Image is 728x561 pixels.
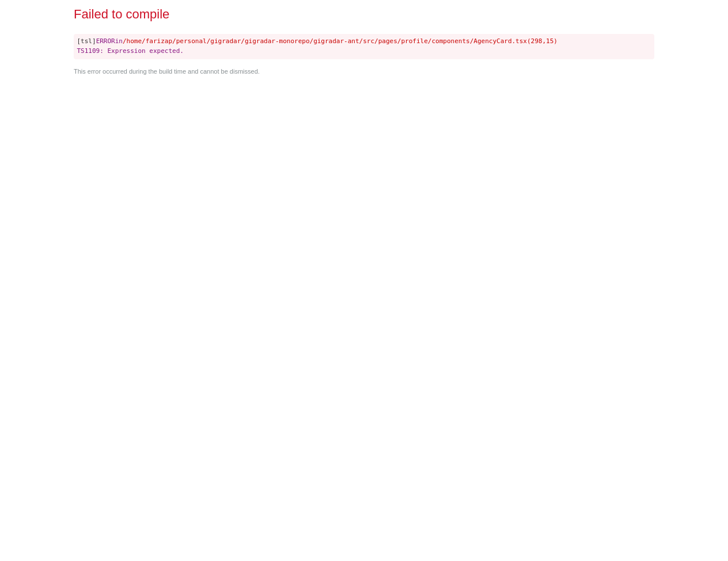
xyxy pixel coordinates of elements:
[77,37,96,45] span: [tsl]
[74,67,654,77] div: This error occurred during the build time and cannot be dismissed.
[123,37,558,45] span: /home/farizap/personal/gigradar/gigradar-monorepo/gigradar-ant/src/pages/profile/components/Agenc...
[115,37,123,45] span: in
[96,37,115,45] span: ERROR
[77,47,184,55] span: TS1109: Expression expected.
[74,5,636,24] div: Failed to compile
